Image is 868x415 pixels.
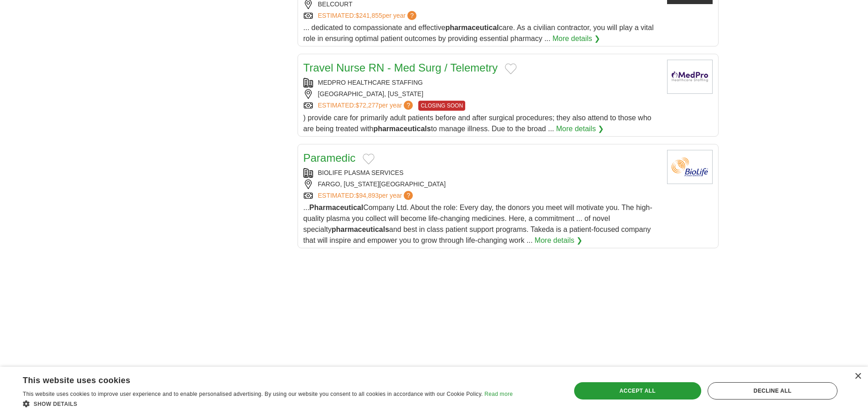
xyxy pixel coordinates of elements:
[854,373,861,380] div: Close
[667,150,713,184] img: BioLife Plasma Services logo
[505,63,517,74] button: Add to favorite jobs
[556,123,604,134] a: More details ❯
[318,169,404,176] a: BIOLIFE PLASMA SERVICES
[355,12,382,19] span: $241,855
[23,391,483,397] span: This website uses cookies to improve user experience and to enable personalised advertising. By u...
[303,24,654,42] span: ... dedicated to compassionate and effective care. As a civilian contractor, you will play a vita...
[303,152,356,164] a: Paramedic
[303,61,498,74] a: Travel Nurse RN - Med Surg / Telemetry
[404,101,413,110] span: ?
[355,102,379,109] span: $72,277
[318,11,419,20] a: ESTIMATED:$241,855per year?
[373,125,431,133] strong: pharmaceuticals
[23,372,490,386] div: This website uses cookies
[534,235,582,246] a: More details ❯
[667,60,713,94] img: MedPro Healthcare Staffing logo
[404,191,413,200] span: ?
[318,79,423,86] a: MEDPRO HEALTHCARE STAFFING
[355,192,379,199] span: $94,893
[318,101,415,111] a: ESTIMATED:$72,277per year?
[407,11,416,20] span: ?
[708,382,837,400] div: Decline all
[552,33,600,44] a: More details ❯
[309,204,363,211] strong: Pharmaceutical
[445,24,498,31] strong: pharmaceutical
[418,101,465,111] span: CLOSING SOON
[303,179,660,189] div: FARGO, [US_STATE][GEOGRAPHIC_DATA]
[303,204,652,244] span: ... Company Ltd. About the role: Every day, the donors you meet will motivate you. The high-quali...
[484,391,513,397] a: Read more, opens a new window
[332,225,389,233] strong: pharmaceuticals
[34,401,77,407] span: Show details
[303,114,652,133] span: ) provide care for primarily adult patients before and after surgical procedures; they also atten...
[303,89,660,99] div: [GEOGRAPHIC_DATA], [US_STATE]
[318,191,415,200] a: ESTIMATED:$94,893per year?
[23,399,513,408] div: Show details
[574,382,701,400] div: Accept all
[363,154,375,164] button: Add to favorite jobs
